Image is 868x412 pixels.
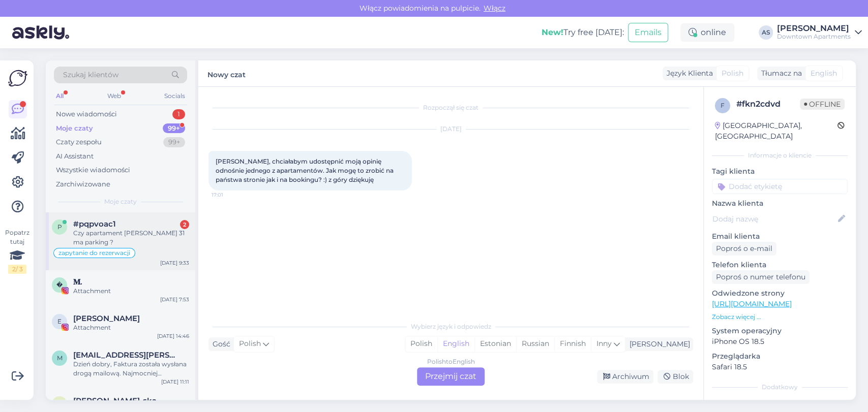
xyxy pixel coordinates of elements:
div: Attachment [73,323,189,332]
div: Rozpoczął się czat [208,103,693,112]
span: Moje czaty [104,197,137,206]
span: zapytanie do rezerwacji [58,250,130,256]
p: Odwiedzone strony [712,288,848,299]
span: E [57,318,62,325]
label: Nowy czat [207,67,246,80]
a: [URL][DOMAIN_NAME] [712,299,792,308]
div: Finnish [554,336,591,352]
div: Wszystkie wiadomości [56,165,130,175]
div: Polish [405,336,437,352]
div: Dodatkowy [712,383,848,392]
span: #pqpvoac1 [73,219,116,229]
div: Przejmij czat [417,367,485,386]
p: Tagi klienta [712,166,848,177]
div: online [680,23,734,42]
span: Emilia Oniskevich [73,314,140,323]
div: [DATE] 14:46 [157,332,189,340]
div: [PERSON_NAME] [777,24,851,33]
div: Attachment [73,287,189,296]
input: Dodać etykietę [712,179,848,194]
div: Język Klienta [663,68,713,79]
div: Tłumacz na [757,68,802,79]
p: Notatki [712,398,848,408]
div: Try free [DATE]: [542,26,624,39]
p: System operacyjny [712,326,848,336]
div: Gość [208,339,230,350]
span: English [811,68,837,79]
p: Przeglądarka [712,351,848,362]
span: � [56,281,63,289]
div: 99+ [163,123,185,134]
p: Telefon klienta [712,260,848,270]
div: Moje czaty [56,123,93,134]
div: Nowe wiadomości [56,109,117,119]
div: AI Assistant [56,151,94,162]
span: Polish [239,338,261,350]
span: p [57,223,62,231]
div: Blok [657,370,693,384]
p: Email klienta [712,231,848,242]
div: English [437,336,474,352]
p: Nazwa klienta [712,198,848,209]
div: [DATE] 9:33 [160,259,189,267]
div: Popatrz tutaj [8,228,26,274]
div: 2 [180,220,189,229]
span: Offline [800,99,845,110]
a: [PERSON_NAME]Downtown Apartments [777,24,862,41]
span: 17:01 [212,191,250,199]
div: AS [759,25,773,40]
div: Zarchiwizowane [56,179,110,189]
span: Szukaj klientów [63,70,118,80]
span: Włącz [481,4,508,13]
img: Askly Logo [8,69,27,88]
div: Socials [162,89,187,103]
div: [GEOGRAPHIC_DATA], [GEOGRAPHIC_DATA] [715,120,837,142]
p: iPhone OS 18.5 [712,336,848,347]
div: Estonian [474,336,516,352]
button: Emails [628,23,668,42]
div: 99+ [163,137,185,147]
div: Informacje o kliencie [712,151,848,160]
div: Poproś o numer telefonu [712,270,810,284]
span: [PERSON_NAME], chciałabym udostępnić moją opinię odnośnie jednego z apartamentów. Jak mogę to zro... [216,157,395,183]
span: Renata Iwona Roma-ska [73,396,157,405]
div: Downtown Apartments [777,33,851,41]
div: 2 / 3 [8,265,26,274]
div: [DATE] 11:11 [161,378,189,386]
div: 1 [172,109,185,119]
div: [DATE] 7:53 [160,296,189,303]
input: Dodaj nazwę [712,213,836,225]
div: Russian [516,336,554,352]
div: Czaty zespołu [56,137,102,147]
p: Safari 18.5 [712,362,848,372]
div: [DATE] [208,124,693,134]
span: Polish [722,68,743,79]
div: # fkn2cdvd [736,98,800,110]
div: Dzień dobry, Faktura została wysłana drogą mailową. Najmocniej przepraszamy za opóźnienie. Pozdra... [73,360,189,378]
div: Polish to English [427,357,475,366]
div: Web [105,89,123,103]
p: Zobacz więcej ... [712,312,848,322]
span: m [57,354,63,362]
div: Czy apartament [PERSON_NAME] 31 ma parking ? [73,229,189,247]
div: [PERSON_NAME] [625,339,690,350]
div: All [54,89,66,103]
div: Poproś o e-mail [712,242,776,256]
b: New! [542,27,563,37]
div: Archiwum [597,370,653,384]
span: 𝐌. [73,277,82,287]
div: Wybierz język i odpowiedz [208,322,693,331]
span: f [721,102,725,109]
span: Inny [596,339,612,348]
span: marcin.hryniszak@gmail.com [73,351,179,360]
